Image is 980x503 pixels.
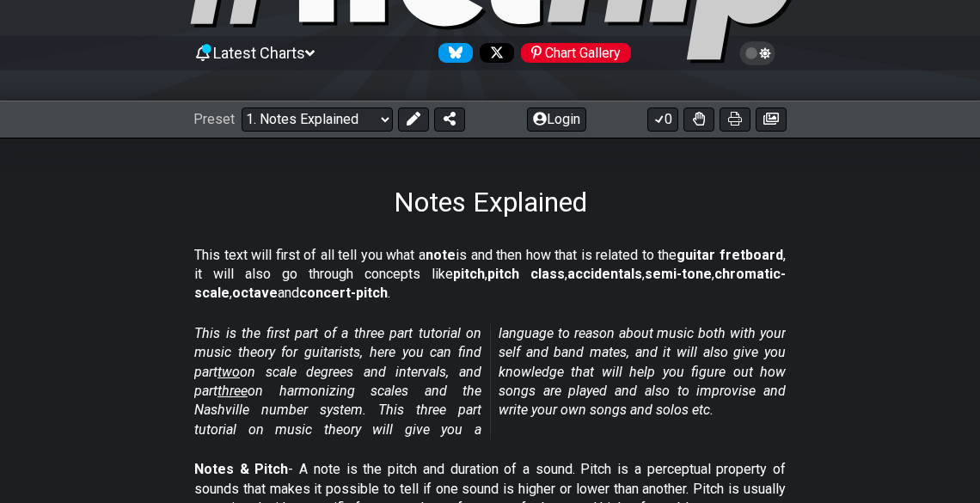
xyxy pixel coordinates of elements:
strong: note [426,247,456,263]
strong: concert-pitch [299,285,388,301]
strong: pitch [453,266,485,282]
h1: Notes Explained [394,186,587,218]
strong: semi-tone [645,266,712,282]
span: three [217,383,248,399]
select: Preset [242,107,393,132]
strong: guitar fretboard [677,247,783,263]
em: This is the first part of a three part tutorial on music theory for guitarists, here you can find... [194,325,786,438]
button: 0 [647,107,678,132]
span: Preset [193,111,235,127]
button: Share Preset [434,107,465,132]
button: Login [527,107,586,132]
button: Print [720,107,750,132]
a: Follow #fretflip at X [473,43,514,63]
a: #fretflip at Pinterest [514,43,631,63]
strong: accidentals [567,266,642,282]
button: Edit Preset [398,107,429,132]
a: Follow #fretflip at Bluesky [432,43,473,63]
button: Toggle Dexterity for all fretkits [683,107,714,132]
span: Latest Charts [213,44,305,62]
div: Chart Gallery [521,43,631,63]
strong: Notes & Pitch [194,461,288,477]
p: This text will first of all tell you what a is and then how that is related to the , it will also... [194,246,786,304]
strong: pitch class [487,266,565,282]
button: Create image [756,107,787,132]
strong: octave [232,285,278,301]
span: Toggle light / dark theme [748,46,768,61]
span: two [217,364,240,380]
